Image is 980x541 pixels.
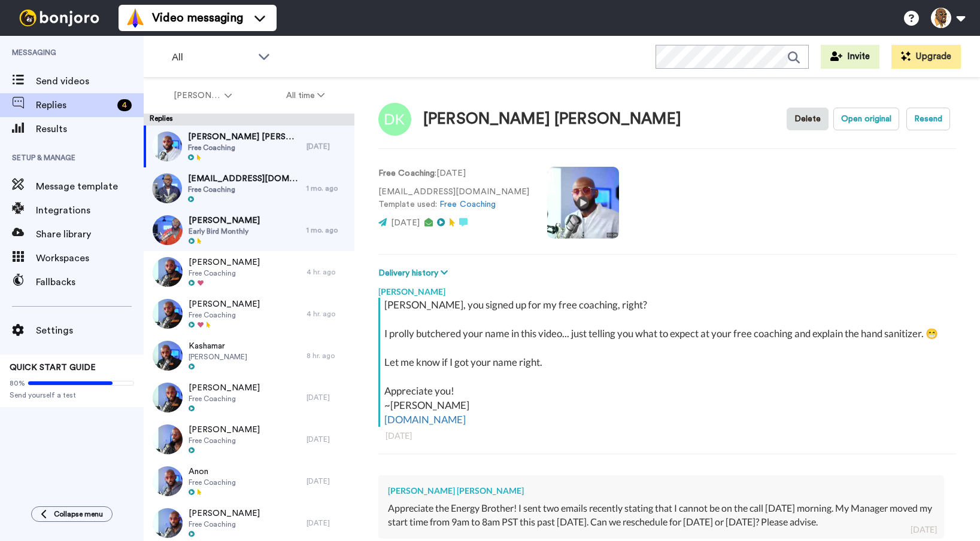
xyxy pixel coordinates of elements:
[423,111,681,128] div: [PERSON_NAME] [PERSON_NAME]
[307,518,348,528] div: [DATE]
[378,103,411,136] img: Image of Dean Kenneth jackson
[153,341,183,371] img: a3e3e93a-8506-4aea-b629-5f9cc938259a-thumb.jpg
[189,352,247,362] span: [PERSON_NAME]
[391,219,420,227] span: [DATE]
[153,215,183,245] img: 04d2256d-6dbd-43e3-bc73-0bd732d60854-thumb.jpg
[378,186,529,211] p: [EMAIL_ADDRESS][DOMAIN_NAME] Template used:
[153,466,183,496] img: 836f08c6-17bf-493e-8ad9-256469128cc8-thumb.jpg
[144,114,354,126] div: Replies
[36,179,144,194] span: Message template
[189,424,260,436] span: [PERSON_NAME]
[189,508,260,519] span: [PERSON_NAME]
[384,298,953,427] div: [PERSON_NAME], you signed up for my free coaching, right? I prolly butchered your name in this vi...
[36,122,144,136] span: Results
[36,323,144,338] span: Settings
[36,251,144,265] span: Workspaces
[174,90,222,102] span: [PERSON_NAME]
[36,227,144,242] span: Share library
[378,280,956,298] div: [PERSON_NAME]
[126,8,145,27] img: vm-color.svg
[384,413,466,426] a: [DOMAIN_NAME]
[821,45,879,69] button: Invite
[36,74,144,88] span: Send videos
[144,293,354,335] a: [PERSON_NAME]Free Coaching4 hr. ago
[386,430,949,442] div: [DATE]
[188,131,301,143] span: [PERSON_NAME] [PERSON_NAME]
[787,108,829,130] button: Delete
[259,85,353,106] button: All time
[144,209,354,251] a: [PERSON_NAME]Early Bird Monthly1 mo. ago
[189,268,260,278] span: Free Coaching
[388,485,935,497] div: [PERSON_NAME] [PERSON_NAME]
[911,524,937,536] div: [DATE]
[439,200,496,209] a: Free Coaching
[906,108,950,130] button: Resend
[152,173,182,203] img: 4fea5106-3223-4258-969d-0f588911f3cb-thumb.jpg
[189,256,260,268] span: [PERSON_NAME]
[153,299,183,329] img: 3244422a-7207-454c-ba13-d94a0da3da6c-thumb.jpg
[14,10,104,26] img: bj-logo-header-white.svg
[189,466,236,478] span: Anon
[153,383,183,412] img: 44fe6daf-c88b-4d1c-a24e-9bf3072ddf35-thumb.jpg
[378,169,435,178] strong: Free Coaching
[153,424,183,454] img: 7ba7e195-801c-4cb7-874c-5a1d1b9a8791-thumb.jpg
[188,185,301,194] span: Free Coaching
[36,203,144,218] span: Integrations
[378,167,529,180] p: : [DATE]
[144,460,354,502] a: AnonFree Coaching[DATE]
[189,298,260,310] span: [PERSON_NAME]
[307,267,348,277] div: 4 hr. ago
[307,309,348,319] div: 4 hr. ago
[307,351,348,360] div: 8 hr. ago
[189,382,260,394] span: [PERSON_NAME]
[144,251,354,293] a: [PERSON_NAME]Free Coaching4 hr. ago
[378,267,451,280] button: Delivery history
[172,50,252,65] span: All
[307,393,348,402] div: [DATE]
[153,257,183,287] img: 651f0309-82cd-4c70-a8ac-01ed7f7fc15c-thumb.jpg
[833,108,899,130] button: Open original
[144,335,354,377] a: Kashamar[PERSON_NAME]8 hr. ago
[189,478,236,487] span: Free Coaching
[307,476,348,486] div: [DATE]
[188,143,301,152] span: Free Coaching
[31,506,113,522] button: Collapse menu
[153,508,183,538] img: 04f5b6ea-c23b-42e5-97d4-22f3738a1dda-thumb.jpg
[10,363,96,372] span: QUICK START GUIDE
[891,45,961,69] button: Upgrade
[307,225,348,235] div: 1 mo. ago
[189,227,260,236] span: Early Bird Monthly
[188,173,301,185] span: [EMAIL_ADDRESS][DOMAIN_NAME]
[54,509,103,519] span: Collapse menu
[144,126,354,167] a: [PERSON_NAME] [PERSON_NAME]Free Coaching[DATE]
[189,340,247,352] span: Kashamar
[36,275,144,289] span: Fallbacks
[10,378,25,388] span: 80%
[189,519,260,529] span: Free Coaching
[189,394,260,404] span: Free Coaching
[307,435,348,444] div: [DATE]
[388,502,935,529] div: Appreciate the Energy Brother! I sent two emails recently stating that I cannot be on the call [D...
[144,167,354,209] a: [EMAIL_ADDRESS][DOMAIN_NAME]Free Coaching1 mo. ago
[10,390,134,400] span: Send yourself a test
[189,436,260,445] span: Free Coaching
[152,10,243,26] span: Video messaging
[307,184,348,193] div: 1 mo. ago
[146,85,259,106] button: [PERSON_NAME]
[307,142,348,151] div: [DATE]
[189,310,260,320] span: Free Coaching
[152,132,182,161] img: 3c7731fe-347c-4a32-a53d-d4aac9e5c19d-thumb.jpg
[144,418,354,460] a: [PERSON_NAME]Free Coaching[DATE]
[144,377,354,418] a: [PERSON_NAME]Free Coaching[DATE]
[189,215,260,227] span: [PERSON_NAME]
[117,99,132,111] div: 4
[36,98,113,112] span: Replies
